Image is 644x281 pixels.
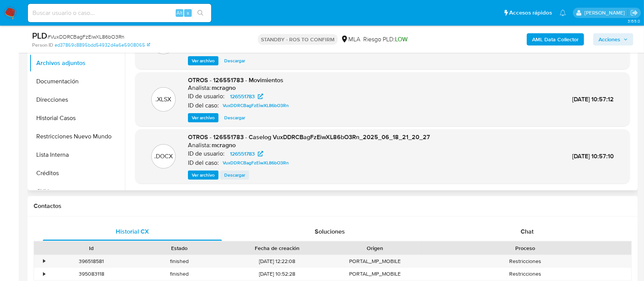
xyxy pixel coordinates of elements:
[29,54,125,72] button: Archivos adjuntos
[220,158,292,167] a: VuxDDRCBagFzEiwXL86bO3Rn
[630,9,638,17] a: Salir
[43,258,45,265] div: •
[187,9,189,16] span: s
[141,244,218,252] div: Estado
[225,92,268,101] a: 126551783
[572,95,614,104] span: [DATE] 10:57:12
[192,171,215,179] span: Ver archivo
[224,57,245,65] span: Descargar
[331,268,419,280] div: PORTAL_MP_MOBILE
[47,33,125,41] span: # VuxDDRCBagFzEiwXL86bO3Rn
[395,35,408,44] span: LOW
[419,268,631,280] div: Restricciones
[220,113,249,122] button: Descargar
[188,133,430,141] span: OTROS - 126551783 - Caselog VuxDDRCBagFzEiwXL86bO3Rn_2025_06_18_21_20_27
[331,255,419,268] div: PORTAL_MP_MOBILE
[188,150,225,158] p: ID de usuario:
[156,95,172,104] p: .XLSX
[43,270,45,278] div: •
[29,146,125,164] button: Lista Interna
[29,182,125,201] button: CVU
[176,9,183,16] span: Alt
[220,101,292,110] a: VuxDDRCBagFzEiwXL86bO3Rn
[29,109,125,127] button: Historial Casos
[188,93,225,100] p: ID de usuario:
[53,244,130,252] div: Id
[29,164,125,182] button: Créditos
[424,244,626,252] div: Proceso
[230,92,255,101] span: 126551783
[192,114,215,122] span: Ver archivo
[116,227,149,236] span: Historial CX
[220,56,249,65] button: Descargar
[229,244,325,252] div: Fecha de creación
[220,171,249,180] button: Descargar
[32,42,53,49] b: Person ID
[572,152,614,161] span: [DATE] 10:57:10
[336,244,414,252] div: Origen
[509,9,552,17] span: Accesos rápidos
[55,42,150,49] a: ed37869c8895bdd54932d4a6e5908065
[154,152,173,161] p: .DOCX
[532,33,579,45] b: AML Data Collector
[560,10,566,16] a: Notificaciones
[258,34,338,45] p: STANDBY - ROS TO CONFIRM
[363,35,408,44] span: Riesgo PLD:
[192,57,215,65] span: Ver archivo
[188,84,211,92] p: Analista:
[223,158,289,167] span: VuxDDRCBagFzEiwXL86bO3Rn
[230,149,255,158] span: 126551783
[188,171,218,180] button: Ver archivo
[188,141,211,149] p: Analista:
[584,9,628,16] p: marielabelen.cragno@mercadolibre.com
[47,268,136,280] div: 395083118
[212,141,236,149] h6: mcragno
[136,255,224,268] div: finished
[225,149,268,158] a: 126551783
[212,84,236,92] h6: mcragno
[593,33,633,45] button: Acciones
[29,127,125,146] button: Restricciones Nuevo Mundo
[419,255,631,268] div: Restricciones
[315,227,345,236] span: Soluciones
[223,255,331,268] div: [DATE] 12:22:08
[188,102,219,109] p: ID del caso:
[32,29,47,42] b: PLD
[599,33,620,45] span: Acciones
[34,202,632,210] h1: Contactos
[341,35,360,44] div: MLA
[223,268,331,280] div: [DATE] 10:52:28
[188,56,218,65] button: Ver archivo
[136,268,224,280] div: finished
[527,33,584,45] button: AML Data Collector
[29,91,125,109] button: Direcciones
[47,255,136,268] div: 396518581
[193,8,208,18] button: search-icon
[188,159,219,167] p: ID del caso:
[29,72,125,91] button: Documentación
[628,18,640,24] span: 3.155.0
[223,101,289,110] span: VuxDDRCBagFzEiwXL86bO3Rn
[224,114,245,122] span: Descargar
[521,227,534,236] span: Chat
[28,8,211,18] input: Buscar usuario o caso...
[188,113,218,122] button: Ver archivo
[224,171,245,179] span: Descargar
[188,76,283,84] span: OTROS - 126551783 - Movimientos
